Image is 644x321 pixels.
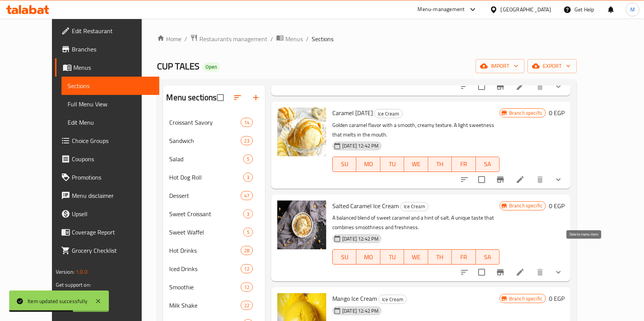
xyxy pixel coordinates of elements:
span: import [482,61,518,71]
button: MO [356,249,380,265]
button: Branch-specific-item [491,263,510,281]
span: 12 [241,265,252,273]
span: Select all sections [212,90,228,106]
div: Hot Dog Roll3 [163,168,265,186]
button: TU [380,157,404,172]
button: SA [476,249,500,265]
button: show more [549,170,568,189]
div: Milk Shake [169,301,240,310]
span: Get support on: [56,280,91,290]
span: Menu disclaimer [72,191,154,200]
div: Croissant Savory [169,118,240,127]
div: Sweet Croissant3 [163,205,265,223]
span: Caramel [DATE] [332,107,373,119]
span: Edit Restaurant [72,26,154,35]
span: Ice Cream [401,202,428,211]
span: SU [336,159,353,170]
img: Caramel Sunday [277,108,326,156]
span: Coupons [72,154,154,164]
span: Branch specific [506,202,545,209]
div: items [241,118,253,127]
span: Select to update [474,264,490,280]
span: 3 [244,174,252,181]
span: M [630,5,635,14]
button: TU [380,249,404,265]
span: CUP TALES [157,58,199,75]
span: Edit Menu [68,118,154,127]
button: delete [531,170,549,189]
span: Sections [312,34,333,43]
button: delete [531,263,549,281]
a: Edit menu item [516,175,525,184]
div: [GEOGRAPHIC_DATA] [501,5,551,14]
p: Golden caramel flavor with a smooth, creamy texture. A light sweetness that melts in the mouth. [332,120,500,140]
div: Menu-management [418,5,465,14]
a: Edit Restaurant [55,22,160,40]
span: 23 [241,137,252,144]
span: 1.0.0 [76,267,87,277]
span: Version: [56,267,74,277]
span: Select to update [474,79,490,95]
span: Sort sections [228,88,247,107]
div: Salad5 [163,150,265,168]
svg: Show Choices [554,268,563,277]
span: 47 [241,192,252,199]
a: Support.OpsPlatform [56,287,104,297]
span: 28 [241,247,252,254]
span: 12 [241,284,252,291]
div: Dessert47 [163,186,265,205]
svg: Show Choices [554,175,563,184]
a: Coverage Report [55,223,160,241]
span: export [534,61,571,71]
div: items [243,154,253,164]
span: Sections [68,81,154,90]
button: WE [404,157,428,172]
svg: Show Choices [554,82,563,91]
span: Hot Dog Roll [169,173,243,182]
div: Croissant Savory14 [163,113,265,132]
div: Ice Cream [400,202,429,211]
div: items [241,282,253,292]
a: Home [157,34,181,43]
button: MO [356,157,380,172]
img: Salted Caramel Ice Cream [277,201,326,249]
button: TH [428,157,452,172]
div: items [241,301,253,310]
button: FR [452,157,476,172]
div: Sweet Croissant [169,209,243,218]
a: Full Menu View [61,95,160,113]
span: Mango Ice Cream [332,293,377,304]
div: items [241,264,253,273]
button: import [476,59,524,73]
span: Upsell [72,209,154,218]
span: 5 [244,229,252,236]
a: Edit Menu [61,113,160,132]
li: / [306,34,309,43]
div: items [241,191,253,200]
span: Salad [169,154,243,164]
span: Grocery Checklist [72,246,154,255]
button: sort-choices [455,170,474,189]
a: Menu disclaimer [55,186,160,205]
div: Milk Shake22 [163,296,265,315]
span: Branch specific [506,109,545,117]
span: TH [431,159,449,170]
span: 14 [241,119,252,126]
h6: 0 EGP [549,293,565,304]
a: Grocery Checklist [55,241,160,260]
span: 3 [244,210,252,218]
span: 22 [241,302,252,309]
button: SU [332,249,356,265]
button: Branch-specific-item [491,170,510,189]
a: Choice Groups [55,132,160,150]
p: A balanced blend of sweet caramel and a hint of salt. A unique taste that combines smoothness and... [332,213,500,232]
div: items [243,173,253,182]
span: SA [479,159,497,170]
a: Edit menu item [516,268,525,277]
div: Iced Drinks12 [163,260,265,278]
div: items [243,209,253,218]
div: Hot Drinks [169,246,240,255]
div: Open [202,63,220,72]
